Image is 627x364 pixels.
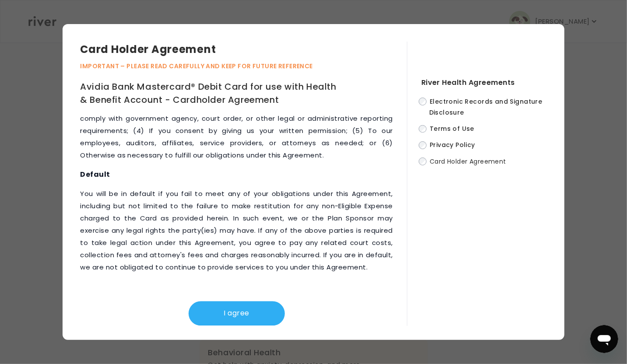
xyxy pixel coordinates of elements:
p: IMPORTANT – PLEASE READ CAREFULLY AND KEEP FOR FUTURE REFERENCE [80,61,406,71]
h3: Default [80,168,392,181]
span: Terms of Use [430,124,474,133]
h4: River Health Agreements [421,77,547,89]
span: Card Holder Agreement [430,157,506,166]
h1: Avidia Bank Mastercard® Debit Card for use with Health & Benefit Account - Cardholder Agreement [80,80,341,106]
button: I agree [189,301,285,326]
h3: Card Holder Agreement [80,42,406,57]
span: Privacy Policy [430,141,475,150]
span: Electronic Records and Signature Disclosure [429,97,543,117]
p: You will be in default if you fail to meet any of your obligations under this Agreement, includin... [80,188,392,273]
iframe: Button to launch messaging window [590,325,618,353]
